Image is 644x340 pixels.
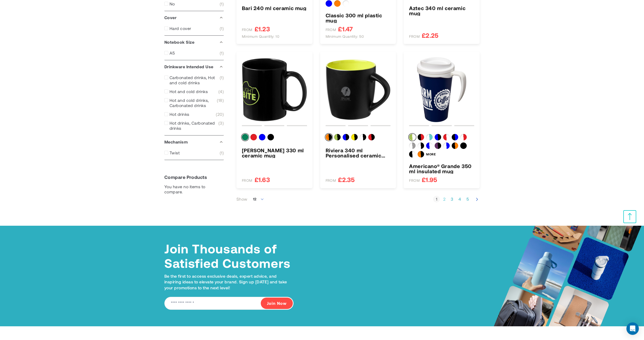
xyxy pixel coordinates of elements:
[326,134,391,142] div: Colour
[170,50,175,56] span: A5
[326,13,391,23] a: Classic 300 ml plastic mug
[626,322,639,335] div: Open Intercom Messenger
[250,194,267,204] span: 12
[170,150,180,155] span: Twist
[242,5,307,11] a: Bari 240 ml ceramic mug
[170,26,191,31] span: Hard cover
[255,26,270,32] span: £1.23
[242,148,307,158] h3: [PERSON_NAME] 330 ml ceramic mug
[409,34,420,39] span: FROM
[255,176,270,183] span: £1.63
[220,150,224,155] span: 1
[441,197,448,202] a: Page 2
[343,0,349,7] div: Transparent clear
[164,112,224,117] a: Hot drinks 20
[259,134,265,140] div: Blue
[460,142,467,149] div: Solid black
[253,197,257,201] span: 12
[326,57,391,122] img: Riviera 340 ml Personalised ceramic mug
[449,197,455,202] a: Page 3
[409,163,474,174] a: Americano® Grande 350 ml insulated mug
[443,134,450,140] div: White&Red
[164,26,224,31] a: Hard cover 1
[164,174,207,180] span: Compare Products
[164,36,224,49] div: Notebook Size
[218,120,224,131] span: 3
[164,98,224,108] a: Hot and cold drinks, Carbonated drinks 18
[164,241,294,270] h4: Join Thousands of Satisfied Customers
[351,134,358,140] div: Solid black&Yellow
[435,134,441,140] div: Solid black&Blue
[418,142,424,149] div: Solid black&White
[326,0,332,7] div: Blue
[418,134,424,140] div: Red&Solid black
[326,178,336,183] span: FROM
[456,197,463,202] a: Page 4
[409,57,474,122] img: Americano® Grande 350 ml insulated mug
[170,98,217,108] span: Hot and cold drinks, Carbonated drinks
[334,0,341,7] div: Orange
[242,34,280,39] span: Minimum quantity: 10
[170,75,220,85] span: Carbonated drinks, Hot and cold drinks
[426,152,436,156] span: More
[433,197,440,202] strong: 1
[326,148,391,158] a: Riviera 340 ml Personalised ceramic mug
[250,134,257,140] div: Red
[170,1,175,6] span: No
[452,134,458,140] div: Blue&Solid black
[164,50,224,56] a: A5 1
[343,134,349,140] div: Solid black&Blue
[409,134,416,140] div: White&Lime
[220,1,224,6] span: 1
[426,134,433,140] div: Aqua blue&White
[242,134,248,140] div: Green
[409,134,474,160] div: Colour
[460,134,467,140] div: Red&White
[409,178,420,183] span: FROM
[338,176,355,183] span: £2.35
[242,27,252,32] span: FROM
[236,197,248,202] label: Show
[368,134,375,140] div: Solid black&Red
[422,176,437,183] span: £1.95
[474,196,480,202] a: Next
[242,57,307,122] img: Santos 330 ml ceramic mug
[164,184,224,194] div: You have no items to compare.
[170,112,189,117] span: Hot drinks
[326,27,336,32] span: FROM
[326,134,332,140] div: Solid black&Orange
[360,134,366,140] div: Solid black&White
[170,89,208,94] span: Hot and cold drinks
[170,120,218,131] span: Hot drinks, Carbonated drinks
[433,193,480,205] nav: Pagination
[242,178,252,183] span: FROM
[326,34,364,39] span: Minimum quantity: 50
[452,142,458,149] div: Orange&Solid black
[242,134,307,142] div: Colour
[267,134,274,140] div: Solid black
[164,60,224,73] div: Drinkware Intended Use
[242,148,307,158] a: Santos 330 ml ceramic mug
[220,26,224,31] span: 1
[220,50,224,56] span: 1
[338,26,353,32] span: £1.47
[217,98,224,108] span: 18
[409,142,416,149] div: Grey&White
[464,197,471,202] a: Page 5
[422,32,438,39] span: £2.25
[426,153,436,160] a: More
[426,142,433,149] div: White&Blue
[409,5,474,16] a: Aztec 340 ml ceramic mug
[334,134,341,140] div: Solid black&Lime
[220,75,224,85] span: 1
[164,1,224,6] a: No 1
[261,298,293,309] button: Join Now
